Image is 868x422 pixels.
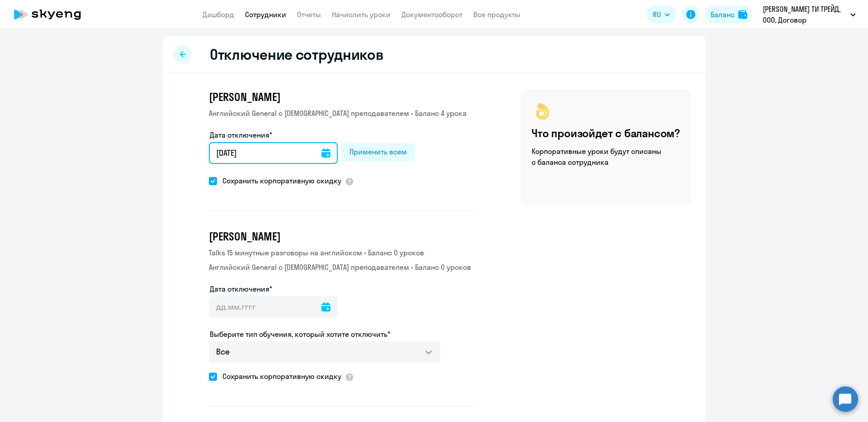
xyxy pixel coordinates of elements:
button: RU [646,5,676,24]
span: [PERSON_NAME] [209,229,280,244]
label: Дата отключения* [210,283,272,294]
span: [PERSON_NAME] [209,90,280,104]
input: дд.мм.гггг [209,142,338,164]
img: balance [738,10,747,19]
button: Балансbalance [705,5,753,24]
span: RU [653,9,661,20]
p: Английский General с [DEMOGRAPHIC_DATA] преподавателем • Баланс 0 уроков [209,262,475,273]
input: дд.мм.гггг [209,296,338,318]
p: [PERSON_NAME] ТИ ТРЕЙД, ООО, Договор [763,4,847,25]
div: Применить всем [349,146,407,157]
a: Сотрудники [245,10,286,19]
button: Применить всем [341,143,415,161]
a: Дашборд [203,10,234,19]
p: Talks 15 минутные разговоры на английском • Баланс 0 уроков [209,247,475,258]
p: Английский General с [DEMOGRAPHIC_DATA] преподавателем • Баланс 4 урока [209,108,475,119]
h4: Что произойдет с балансом? [532,126,680,140]
a: Документооборот [401,10,462,19]
label: Дата отключения* [210,129,272,140]
button: [PERSON_NAME] ТИ ТРЕЙД, ООО, Договор [758,4,860,25]
span: Сохранить корпоративную скидку [217,175,341,186]
p: Корпоративные уроки будут списаны с баланса сотрудника [532,146,663,168]
div: Баланс [711,9,735,20]
a: Отчеты [297,10,321,19]
label: Выберите тип обучения, который хотите отключить* [210,329,390,340]
a: Начислить уроки [332,10,391,19]
img: ok [532,101,553,122]
h2: Отключение сотрудников [210,45,383,63]
a: Все продукты [473,10,520,19]
span: Сохранить корпоративную скидку [217,371,341,382]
